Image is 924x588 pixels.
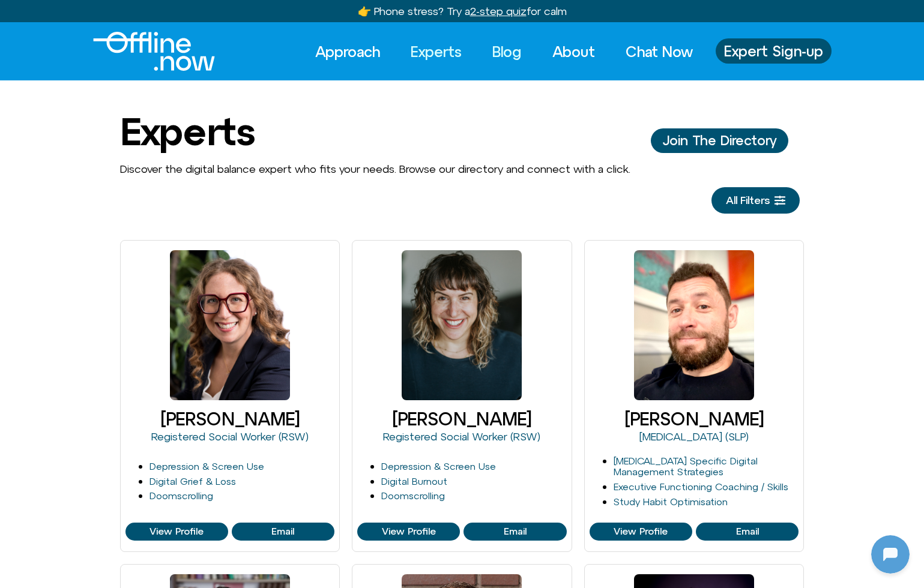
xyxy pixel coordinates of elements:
a: Registered Social Worker (RSW) [383,430,540,443]
button: Expand Header Button [3,3,237,28]
a: View Profile of Cleo Haber [357,523,460,541]
span: View Profile [149,526,204,537]
p: Looks like you stepped away—no worries. Message me when you're ready. What feels like a good next... [34,229,214,287]
a: View Profile of Craig Selinger [590,523,692,541]
p: [DATE] [104,29,136,43]
a: Join The Director [651,128,788,152]
u: 2-step quiz [470,5,527,17]
img: N5FCcHC.png [11,6,30,25]
a: Depression & Screen Use [381,461,496,472]
p: hi [220,342,228,356]
span: Expert Sign-up [724,43,823,59]
a: [PERSON_NAME] [392,409,531,429]
a: Doomscrolling [381,490,445,501]
span: Join The Directory [663,133,776,148]
iframe: Botpress [871,535,910,574]
a: Digital Burnout [381,476,447,487]
svg: Restart Conversation Button [189,5,210,26]
a: Doomscrolling [149,490,213,501]
span: Discover the digital balance expert who fits your needs. Browse our directory and connect with a ... [120,163,630,175]
p: [DATE] [104,312,136,326]
span: View Profile [614,526,668,537]
svg: Close Chatbot Button [210,5,230,26]
a: [PERSON_NAME] [160,409,300,429]
span: Email [504,526,527,537]
a: [PERSON_NAME] [624,409,764,429]
div: Logo [93,32,195,71]
a: Study Habit Optimisation [614,496,728,507]
p: Good to see you. Phone focus time. Which moment [DATE] grabs your phone the most? Choose one: 1) ... [34,59,214,116]
p: Makes sense — you want clarity. When do you reach for your phone most [DATE]? Choose one: 1) Morn... [34,137,214,209]
span: Email [736,526,759,537]
textarea: Message Input [20,386,186,398]
span: Email [271,526,294,537]
a: All Filters [711,187,800,214]
a: View Profile of Blair Wexler-Singer [125,523,228,541]
span: All Filters [726,194,770,206]
a: Depression & Screen Use [149,461,264,472]
h1: Experts [120,110,255,152]
img: N5FCcHC.png [3,197,20,214]
a: About [542,38,606,65]
a: Digital Grief & Loss [149,476,236,487]
a: Experts [400,38,473,65]
a: View Profile of Craig Selinger [696,523,799,541]
a: View Profile of Blair Wexler-Singer [232,523,334,541]
nav: Menu [304,38,704,65]
a: [MEDICAL_DATA] Specific Digital Management Strategies [614,455,758,478]
a: 👉 Phone stress? Try a2-step quizfor calm [358,5,567,17]
img: N5FCcHC.png [3,275,20,292]
svg: Voice Input Button [205,383,225,402]
a: Chat Now [615,38,704,65]
a: Expert Sign-up [716,38,832,64]
img: N5FCcHC.png [3,104,20,121]
a: Executive Functioning Coaching / Skills [614,481,788,492]
span: View Profile [382,526,436,537]
a: Blog [482,38,533,65]
h2: [DOMAIN_NAME] [35,8,184,23]
a: Approach [304,38,391,65]
a: View Profile of Cleo Haber [464,523,566,541]
img: offline.now [93,32,215,71]
a: Registered Social Worker (RSW) [151,430,309,443]
a: [MEDICAL_DATA] (SLP) [639,430,749,443]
